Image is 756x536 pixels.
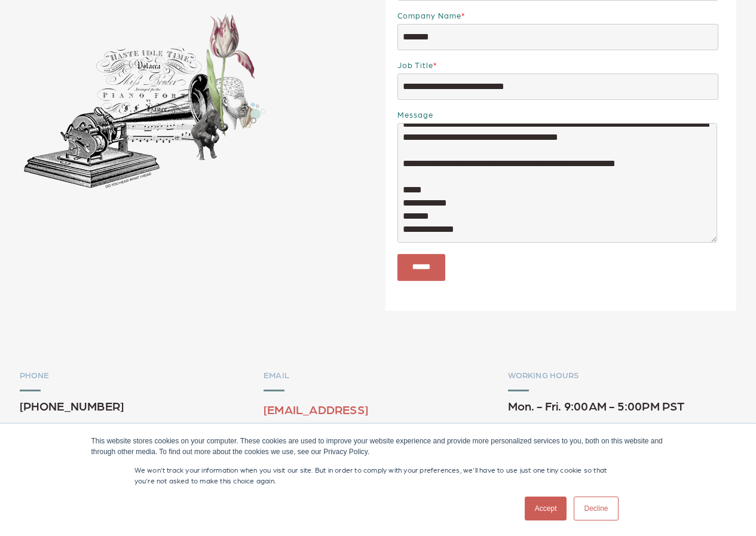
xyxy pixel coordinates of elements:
span: Mon. - Fri. 9:00AM - 5:00PM PST [508,399,685,413]
span: WORKING HOURS [508,370,580,379]
span: Job Title [397,60,433,69]
span: Message [397,110,433,119]
span: EMAIL [264,370,290,379]
span: Company name [397,11,461,20]
div: This website stores cookies on your computer. These cookies are used to improve your website expe... [91,436,665,457]
img: Collage of phonograph, flowers, and elephant and a hand [20,10,268,193]
span: PHONE [20,370,50,379]
p: We won't track your information when you visit our site. But in order to comply with your prefere... [134,464,622,486]
a: Decline [574,497,618,520]
a: [EMAIL_ADDRESS] [264,402,368,416]
a: Accept [525,497,567,520]
span: [PHONE_NUMBER] [20,399,124,413]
